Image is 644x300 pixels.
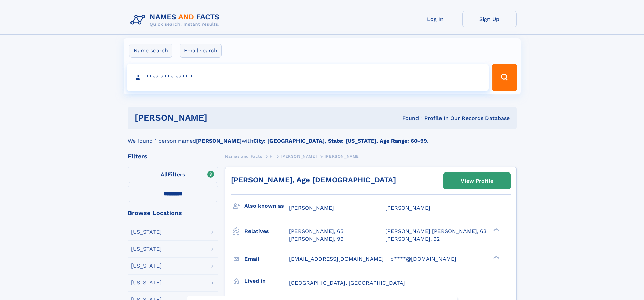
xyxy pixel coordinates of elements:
[385,228,486,235] a: [PERSON_NAME] [PERSON_NAME], 63
[281,152,317,160] a: [PERSON_NAME]
[128,129,517,145] div: We found 1 person named with .
[244,253,289,265] h3: Email
[461,173,493,189] div: View Profile
[444,173,510,189] a: View Profile
[289,228,343,235] a: [PERSON_NAME], 65
[128,11,225,29] img: Logo Names and Facts
[131,246,162,252] div: [US_STATE]
[244,200,289,212] h3: Also known as
[128,210,218,216] div: Browse Locations
[231,176,396,184] a: [PERSON_NAME], Age [DEMOGRAPHIC_DATA]
[196,138,242,144] b: [PERSON_NAME]
[129,44,172,58] label: Name search
[180,44,222,58] label: Email search
[244,226,289,237] h3: Relatives
[408,11,462,27] a: Log In
[289,205,334,211] span: [PERSON_NAME]
[131,280,162,285] div: [US_STATE]
[128,153,218,159] div: Filters
[305,115,510,122] div: Found 1 Profile In Our Records Database
[385,235,440,243] a: [PERSON_NAME], 92
[492,64,517,91] button: Search Button
[244,275,289,287] h3: Lived in
[289,256,384,262] span: [EMAIL_ADDRESS][DOMAIN_NAME]
[161,171,168,178] span: All
[492,228,500,232] div: ❯
[289,235,344,243] a: [PERSON_NAME], 99
[131,229,162,235] div: [US_STATE]
[325,154,361,159] span: [PERSON_NAME]
[225,152,262,160] a: Names and Facts
[281,154,317,159] span: [PERSON_NAME]
[131,263,162,269] div: [US_STATE]
[253,138,427,144] b: City: [GEOGRAPHIC_DATA], State: [US_STATE], Age Range: 60-99
[270,152,273,160] a: H
[289,280,405,286] span: [GEOGRAPHIC_DATA], [GEOGRAPHIC_DATA]
[492,255,500,259] div: ❯
[385,205,430,211] span: [PERSON_NAME]
[128,167,218,183] label: Filters
[127,64,489,91] input: search input
[462,11,517,27] a: Sign Up
[270,154,273,159] span: H
[135,114,305,122] h1: [PERSON_NAME]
